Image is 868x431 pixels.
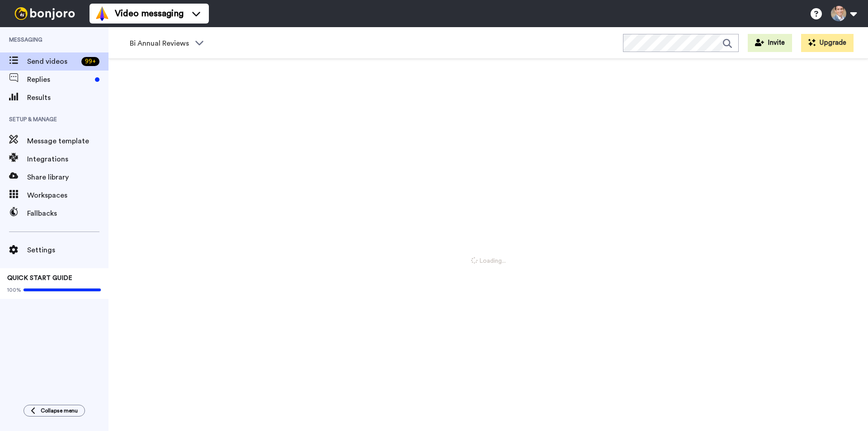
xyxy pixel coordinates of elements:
span: Bi Annual Reviews [130,38,190,49]
span: Results [27,92,108,103]
button: Invite [748,34,792,52]
span: Collapse menu [41,407,78,414]
span: 100% [7,286,21,294]
button: Collapse menu [24,405,85,417]
span: Message template [27,136,108,147]
span: Settings [27,245,108,256]
div: 99 + [81,57,99,66]
span: Replies [27,74,91,85]
span: QUICK START GUIDE [7,275,72,281]
span: Integrations [27,154,108,165]
button: Upgrade [801,34,854,52]
span: Send videos [27,56,78,67]
span: Video messaging [115,7,184,20]
img: bj-logo-header-white.svg [11,7,79,20]
span: Fallbacks [27,208,108,219]
img: vm-color.svg [95,6,109,21]
span: Loading... [471,256,506,265]
span: Share library [27,172,108,183]
span: Workspaces [27,190,108,201]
